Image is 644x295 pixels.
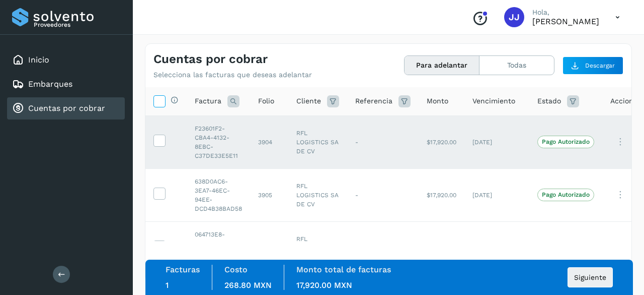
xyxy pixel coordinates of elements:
[427,96,448,106] span: Monto
[464,115,529,168] td: [DATE]
[537,96,561,106] span: Estado
[187,221,250,274] td: 064713E8-A5D6-463E-8B67-1B4CFE22C365
[187,168,250,221] td: 638D0AC6-3EA7-46EC-94EE-DCD4B38BAD58
[224,265,248,274] label: Costo
[7,49,125,71] div: Inicio
[153,71,312,79] p: Selecciona las facturas que deseas adelantar
[250,115,288,168] td: 3904
[479,56,554,75] button: Todas
[562,56,623,75] button: Descargar
[166,280,169,290] span: 1
[28,79,72,89] a: Embarques
[153,52,268,67] h4: Cuentas por cobrar
[419,221,464,274] td: $17,920.00
[250,221,288,274] td: 3903
[7,73,125,95] div: Embarques
[532,17,599,26] p: José Juan Contreras Nuñez
[464,168,529,221] td: [DATE]
[542,138,590,145] p: Pago Autorizado
[296,280,352,290] span: 17,920.00 MXN
[288,168,347,221] td: RFL LOGISTICS SA DE CV
[405,56,479,75] button: Para adelantar
[464,221,529,274] td: [DATE]
[250,168,288,221] td: 3905
[355,96,392,106] span: Referencia
[532,8,599,17] p: Hola,
[258,96,274,106] span: Folio
[568,267,613,287] button: Siguiente
[574,274,606,281] span: Siguiente
[166,265,200,274] label: Facturas
[7,97,125,120] div: Cuentas por cobrar
[296,265,391,274] label: Monto total de facturas
[610,96,641,106] span: Acciones
[296,96,321,106] span: Cliente
[288,221,347,274] td: RFL LOGISTICS SA DE CV
[347,168,419,221] td: -
[419,115,464,168] td: $17,920.00
[28,103,105,113] a: Cuentas por cobrar
[419,168,464,221] td: $17,920.00
[472,96,515,106] span: Vencimiento
[542,191,590,198] p: Pago Autorizado
[34,21,121,28] p: Proveedores
[195,96,221,106] span: Factura
[187,115,250,168] td: F23601F2-CBA4-4132-8EBC-C37DE33E5E11
[347,115,419,168] td: -
[28,55,49,65] a: Inicio
[224,280,272,290] span: 268.80 MXN
[347,221,419,274] td: -
[288,115,347,168] td: RFL LOGISTICS SA DE CV
[585,61,615,70] span: Descargar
